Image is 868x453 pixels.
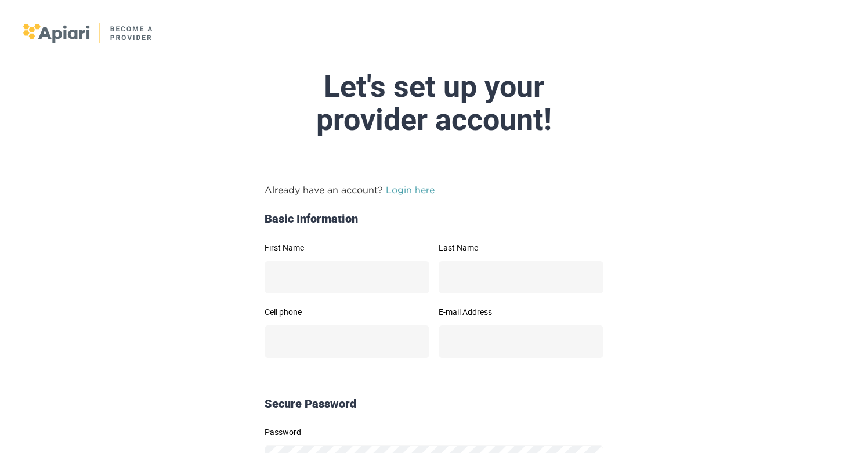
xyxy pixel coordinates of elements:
[265,308,429,316] label: Cell phone
[386,184,435,195] a: Login here
[160,70,708,136] div: Let's set up your provider account!
[265,244,429,252] label: First Name
[439,308,603,316] label: E-mail Address
[260,211,608,227] div: Basic Information
[23,23,154,43] img: logo
[439,244,603,252] label: Last Name
[265,428,603,436] label: Password
[260,396,608,412] div: Secure Password
[265,183,603,197] p: Already have an account?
